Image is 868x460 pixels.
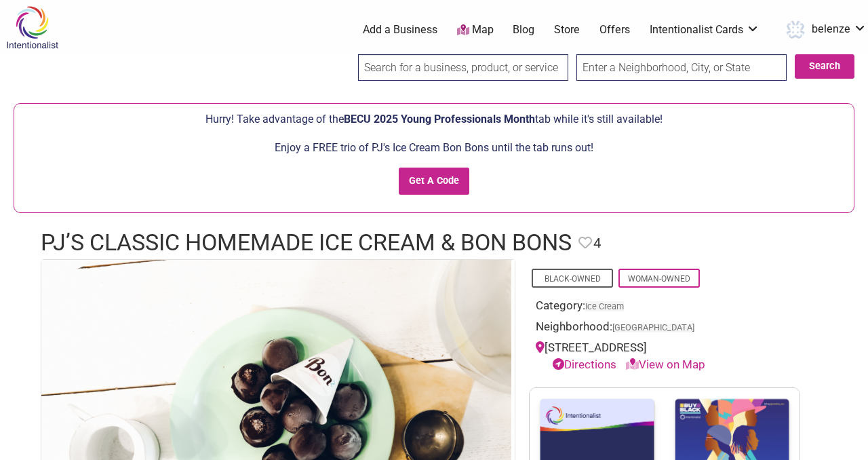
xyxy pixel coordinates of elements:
div: [STREET_ADDRESS] [536,339,793,374]
div: Neighborhood: [536,318,793,339]
a: Map [457,22,494,38]
h1: PJ’s Classic Homemade Ice Cream & Bon Bons [41,227,572,259]
a: Add a Business [363,22,437,37]
a: View on Map [626,358,705,371]
button: Search [795,54,854,79]
a: Directions [553,358,616,371]
input: Enter a Neighborhood, City, or State [576,54,787,81]
span: [GEOGRAPHIC_DATA] [612,324,694,332]
a: Ice Cream [585,301,624,311]
input: Search for a business, product, or service [358,54,568,81]
p: Hurry! Take advantage of the tab while it's still available! [21,111,847,128]
a: Woman-Owned [628,274,690,284]
input: Get A Code [399,168,470,195]
a: belenze [779,18,867,42]
span: 4 [593,233,601,254]
a: Blog [513,22,534,37]
a: Store [554,22,580,37]
a: Black-Owned [545,274,601,284]
i: Favorite [578,236,592,250]
p: Enjoy a FREE trio of PJ's Ice Cream Bon Bons until the tab runs out! [21,139,847,157]
a: Offers [599,22,630,37]
div: Category: [536,297,793,318]
span: BECU 2025 Young Professionals Month [344,113,535,126]
a: Intentionalist Cards [650,22,759,37]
